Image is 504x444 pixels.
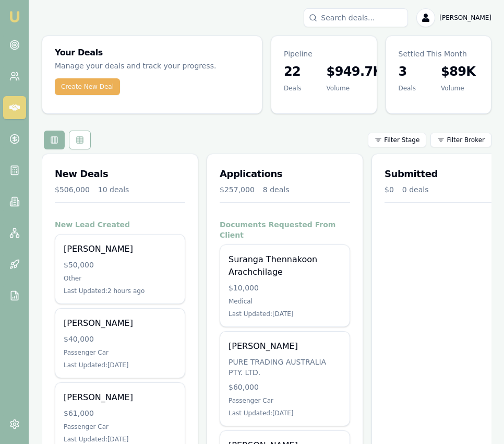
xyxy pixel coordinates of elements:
[64,243,176,255] div: [PERSON_NAME]
[55,184,90,195] div: $506,000
[229,340,341,353] div: [PERSON_NAME]
[327,63,382,80] h3: $949.7K
[220,184,255,195] div: $257,000
[284,84,302,92] div: Deals
[439,14,491,22] span: [PERSON_NAME]
[399,49,479,59] p: Settled This Month
[441,63,475,80] h3: $89K
[64,435,176,443] div: Last Updated: [DATE]
[98,184,129,195] div: 10 deals
[64,361,176,369] div: Last Updated: [DATE]
[229,253,341,278] div: Suranga Thennakoon Arachchilage
[64,408,176,418] div: $61,000
[430,133,491,147] button: Filter Broker
[304,8,408,27] input: Search deals
[55,78,120,95] button: Create New Deal
[229,283,341,293] div: $10,000
[385,184,394,195] div: $0
[384,136,419,144] span: Filter Stage
[284,49,364,59] p: Pipeline
[368,133,426,147] button: Filter Stage
[447,136,485,144] span: Filter Broker
[229,382,341,392] div: $60,000
[229,310,341,318] div: Last Updated: [DATE]
[64,260,176,270] div: $50,000
[64,391,176,404] div: [PERSON_NAME]
[55,219,185,230] h4: New Lead Created
[64,274,176,283] div: Other
[8,10,21,23] img: emu-icon-u.png
[229,409,341,417] div: Last Updated: [DATE]
[220,219,350,240] h4: Documents Requested From Client
[441,84,475,92] div: Volume
[399,63,416,80] h3: 3
[220,167,350,181] h3: Applications
[327,84,382,92] div: Volume
[55,49,249,57] h3: Your Deals
[64,423,176,431] div: Passenger Car
[284,63,302,80] h3: 22
[263,184,290,195] div: 8 deals
[229,396,341,405] div: Passenger Car
[64,334,176,344] div: $40,000
[229,357,341,378] div: PURE TRADING AUSTRALIA PTY. LTD.
[399,84,416,92] div: Deals
[229,297,341,306] div: Medical
[64,287,176,295] div: Last Updated: 2 hours ago
[55,167,185,181] h3: New Deals
[64,317,176,330] div: [PERSON_NAME]
[55,60,249,72] p: Manage your deals and track your progress.
[402,184,429,195] div: 0 deals
[64,348,176,357] div: Passenger Car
